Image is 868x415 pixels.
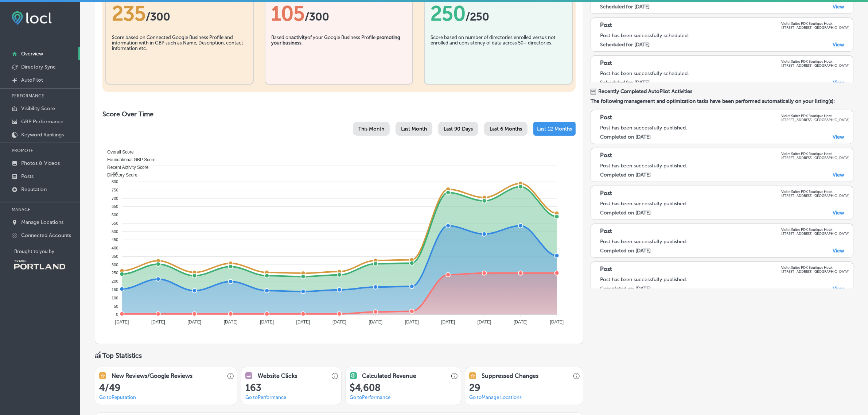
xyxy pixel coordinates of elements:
tspan: [DATE] [514,319,528,325]
a: Go toReputation [99,395,136,400]
div: Post has been successfully published. [600,238,849,245]
p: Post [600,265,612,274]
label: Completed on [DATE] [600,172,651,178]
span: The following management and optimization tasks have been performed automatically on your listing... [591,98,853,104]
p: [STREET_ADDRESS] [GEOGRAPHIC_DATA] [781,269,849,274]
p: Posts [21,173,34,179]
h3: Calculated Revenue [362,372,417,379]
p: Directory Sync [21,64,56,70]
span: Foundational GBP Score [102,157,156,162]
tspan: 250 [112,271,118,275]
label: Scheduled for [DATE] [600,4,650,10]
tspan: 800 [112,179,118,184]
p: AutoPilot [21,77,43,83]
tspan: [DATE] [115,319,129,325]
tspan: [DATE] [478,319,491,325]
tspan: 150 [112,287,118,292]
div: 250 [431,1,566,26]
a: View [833,4,844,10]
a: View [833,286,844,292]
tspan: 600 [112,213,118,217]
tspan: 550 [112,221,118,225]
tspan: [DATE] [332,319,346,325]
span: /250 [466,10,489,23]
p: Violet Suites PDX Boutique Hotel [781,22,849,26]
p: [STREET_ADDRESS] [GEOGRAPHIC_DATA] [781,63,849,67]
img: fda3e92497d09a02dc62c9cd864e3231.png [12,11,52,25]
tspan: [DATE] [296,319,310,325]
p: GBP Performance [21,119,63,125]
span: Recently Completed AutoPilot Activities [598,88,693,94]
tspan: [DATE] [260,319,274,325]
tspan: 750 [112,188,118,192]
span: This Month [358,126,384,132]
p: Reputation [21,186,47,193]
b: promoting your business [271,35,400,46]
label: Scheduled for [DATE] [600,79,650,86]
div: Post has been successfully scheduled. [600,32,849,39]
p: Post [600,228,612,236]
tspan: [DATE] [441,319,455,325]
tspan: [DATE] [369,319,383,325]
a: Go toManage Locations [469,395,522,400]
tspan: 300 [112,263,118,267]
tspan: 700 [112,196,118,201]
h1: 163 [245,382,337,393]
p: [STREET_ADDRESS] [GEOGRAPHIC_DATA] [781,156,849,160]
a: View [833,134,844,140]
tspan: [DATE] [224,319,238,325]
label: Completed on [DATE] [600,286,651,292]
label: Completed on [DATE] [600,248,651,254]
p: [STREET_ADDRESS] [GEOGRAPHIC_DATA] [781,26,849,30]
p: [STREET_ADDRESS] [GEOGRAPHIC_DATA] [781,118,849,122]
span: Last Month [401,126,427,132]
tspan: [DATE] [187,319,201,325]
b: activity [291,35,307,40]
tspan: 650 [112,204,118,209]
p: Overview [21,51,43,57]
h1: 4/49 [99,382,233,393]
a: View [833,248,844,254]
div: Post has been successfully published. [600,125,849,131]
div: Based on of your Google Business Profile . [271,35,406,71]
span: /300 [305,10,329,23]
p: Visibility Score [21,105,55,112]
label: Completed on [DATE] [600,134,651,140]
p: Post [600,22,612,30]
p: Keyword Rankings [21,132,64,138]
tspan: 350 [112,254,118,259]
p: Post [600,190,612,198]
div: 235 [112,1,247,26]
tspan: 50 [114,304,118,309]
div: Post has been successfully published. [600,276,849,283]
tspan: 200 [112,279,118,283]
span: Last 6 Months [490,126,522,132]
tspan: 400 [112,246,118,250]
tspan: 500 [112,229,118,234]
img: Travel Portland [14,260,65,269]
tspan: 450 [112,238,118,242]
span: / 300 [146,10,170,23]
h1: 29 [469,382,579,393]
div: 105 [271,1,406,26]
span: Directory Score [102,172,137,178]
span: Last 12 Months [537,126,572,132]
tspan: 100 [112,296,118,300]
label: Completed on [DATE] [600,210,651,216]
a: Go toPerformance [245,395,286,400]
h3: New Reviews/Google Reviews [112,372,192,379]
a: View [833,79,844,86]
p: Photos & Videos [21,160,60,166]
div: Top Statistics [102,352,142,360]
tspan: 0 [116,312,118,317]
tspan: [DATE] [550,319,564,325]
div: Post has been successfully published. [600,163,849,169]
a: View [833,210,844,216]
div: Score based on number of directories enrolled versus not enrolled and consistency of data across ... [431,35,566,71]
a: View [833,172,844,178]
p: Post [600,152,612,160]
h3: Suppressed Changes [482,372,538,379]
p: Violet Suites PDX Boutique Hotel [781,114,849,118]
p: Violet Suites PDX Boutique Hotel [781,265,849,269]
p: Violet Suites PDX Boutique Hotel [781,190,849,194]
